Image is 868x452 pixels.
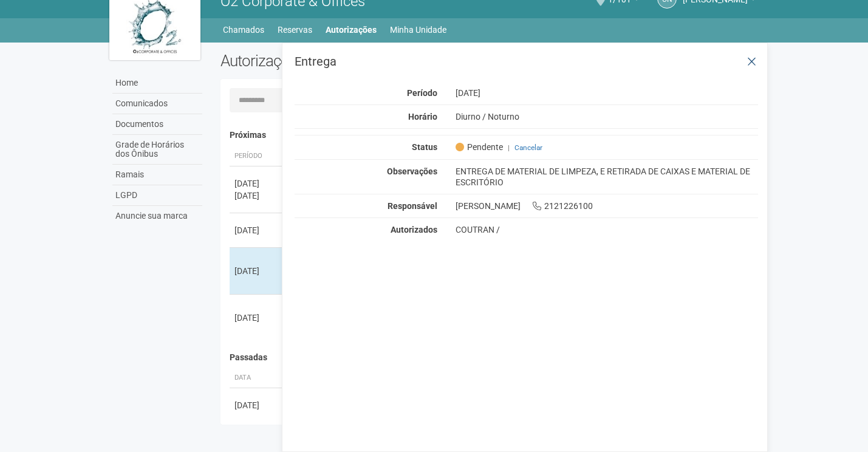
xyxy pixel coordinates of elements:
[112,73,202,94] a: Home
[387,166,437,176] strong: Observações
[230,353,750,362] h4: Passadas
[456,142,503,152] span: Pendente
[408,112,437,122] strong: Horário
[112,165,202,185] a: Ramais
[112,94,202,114] a: Comunicados
[456,224,759,235] div: COUTRAN /
[234,399,279,411] div: [DATE]
[407,88,437,98] strong: Período
[446,87,768,98] div: [DATE]
[234,312,279,324] div: [DATE]
[295,55,758,67] h3: Entrega
[388,201,437,211] strong: Responsável
[514,143,542,152] a: Cancelar
[326,21,377,38] a: Autorizações
[112,135,202,165] a: Grade de Horários dos Ônibus
[446,200,768,211] div: [PERSON_NAME] 2121226100
[112,114,202,135] a: Documentos
[234,265,279,277] div: [DATE]
[391,225,437,235] strong: Autorizados
[234,190,279,202] div: [DATE]
[412,142,437,152] strong: Status
[234,224,279,236] div: [DATE]
[278,21,312,38] a: Reservas
[230,368,284,388] th: Data
[508,143,510,152] span: |
[446,111,768,122] div: Diurno / Noturno
[390,21,446,38] a: Minha Unidade
[446,166,768,188] div: ENTREGA DE MATERIAL DE LIMPEZA, E RETIRADA DE CAIXAS E MATERIAL DE ESCRITÓRIO
[220,52,480,70] h2: Autorizações
[112,185,202,206] a: LGPD
[230,131,750,140] h4: Próximas
[234,177,279,190] div: [DATE]
[223,21,264,38] a: Chamados
[112,206,202,226] a: Anuncie sua marca
[230,146,284,166] th: Período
